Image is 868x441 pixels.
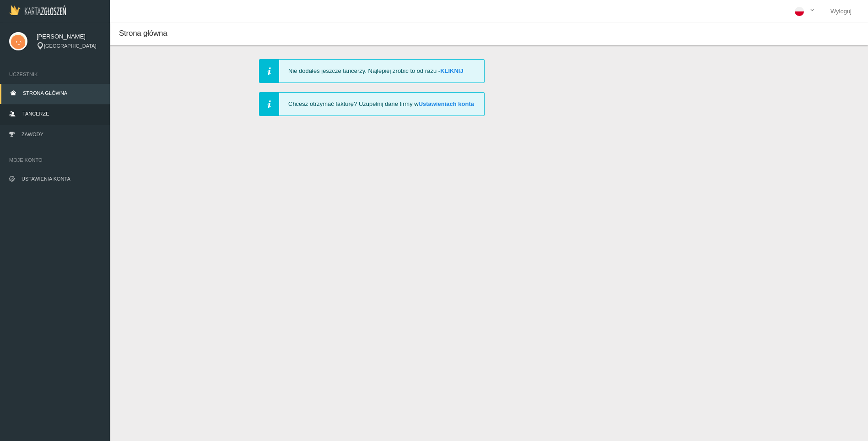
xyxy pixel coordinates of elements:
[22,132,43,137] span: Zawody
[9,155,101,165] span: Moje konto
[37,32,101,41] span: [PERSON_NAME]
[37,42,101,50] div: [GEOGRAPHIC_DATA]
[9,32,27,50] img: svg
[22,111,49,116] span: Tancerze
[119,29,167,38] span: Strona główna
[259,59,485,83] div: Nie dodałeś jeszcze tancerzy. Najlepiej zrobić to od razu -
[419,100,474,107] a: Ustawieniach konta
[9,5,66,15] img: Logo
[440,67,464,74] a: Kliknij
[23,90,67,96] span: Strona główna
[259,92,485,116] div: Chcesz otrzymać fakturę? Uzupełnij dane firmy w
[9,70,101,79] span: Uczestnik
[22,176,70,182] span: Ustawienia konta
